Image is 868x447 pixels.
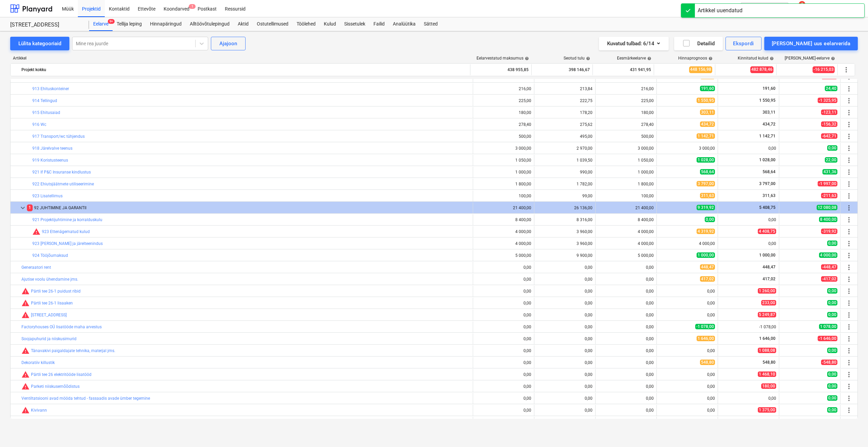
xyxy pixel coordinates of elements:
[821,110,837,115] span: -123,11
[845,168,853,176] span: Rohkem tegevusi
[598,217,654,222] div: 8 400,00
[598,396,654,401] div: 0,00
[477,56,529,61] div: Eelarvestatud maksumus
[707,56,713,61] span: help
[476,396,531,401] div: 0,00
[320,17,340,31] a: Kulud
[697,98,715,103] span: 1 550,95
[31,348,115,353] a: Tänavakivi paigaldajate tehnika, materjal jms.
[219,39,237,48] div: Ajajoon
[420,17,442,31] a: Sätted
[369,17,389,31] div: Failid
[660,348,715,353] div: 0,00
[340,17,369,31] div: Sissetulek
[617,56,651,61] div: Eesmärkeelarve
[830,56,835,61] span: help
[821,133,837,139] span: -642,71
[598,301,654,305] div: 0,00
[598,360,654,365] div: 0,00
[818,336,837,341] span: -1 646,00
[537,86,592,91] div: 213,84
[186,17,234,31] div: Alltöövõtulepingud
[476,336,531,341] div: 0,00
[537,98,592,103] div: 222,75
[89,17,113,31] a: Eelarve9+
[845,216,853,224] span: Rohkem tegevusi
[762,169,776,174] span: 568,64
[845,347,853,355] span: Rohkem tegevusi
[845,275,853,283] span: Rohkem tegevusi
[845,120,853,129] span: Rohkem tegevusi
[537,277,592,282] div: 0,00
[598,336,654,341] div: 0,00
[845,323,853,331] span: Rohkem tegevusi
[758,371,776,377] span: 1 468,10
[646,56,651,61] span: help
[660,384,715,389] div: 0,00
[598,158,654,163] div: 1 050,00
[598,313,654,317] div: 0,00
[821,193,837,198] span: -211,63
[537,241,592,246] div: 3 960,00
[845,85,853,93] span: Rohkem tegevusi
[700,276,715,282] span: 417,02
[476,313,531,317] div: 0,00
[476,122,531,127] div: 278,40
[819,324,837,329] span: 1 078,00
[32,98,57,103] a: 914 Tellingud
[762,86,776,91] span: 191,60
[607,39,661,48] div: Kuvatud tulbad : 6/14
[758,98,776,103] span: 1 550,95
[660,289,715,294] div: 0,00
[725,37,761,50] button: Ekspordi
[764,37,858,50] button: [PERSON_NAME] uus eelarverida
[31,408,47,413] a: Kivivann
[845,204,853,212] span: Rohkem tegevusi
[476,98,531,103] div: 225,00
[19,204,27,212] span: keyboard_arrow_down
[758,312,776,317] span: 5 249,87
[660,396,715,401] div: 0,00
[32,134,85,139] a: 917 Transport/wc tühjendus
[845,239,853,248] span: Rohkem tegevusi
[21,325,102,329] a: Factoryhouses OÜ lisatööde maha arvestus
[842,66,850,74] span: Rohkem tegevusi
[293,17,320,31] a: Töölehed
[700,169,715,175] span: 568,64
[537,265,592,270] div: 0,00
[31,372,91,377] a: Pärtli tee 26 elektritööde lisatööd
[827,371,837,377] span: 0,00
[721,146,776,151] div: 0,00
[845,311,853,319] span: Rohkem tegevusi
[42,229,90,234] a: 923 Ettenägematud kulud
[813,66,835,73] span: -16 215,03
[827,348,837,353] span: 0,00
[32,158,68,163] a: 919 Koristusteenus
[10,56,471,61] div: Artikkel
[819,217,837,222] span: 8 400,00
[697,157,715,163] span: 1 028,00
[146,17,186,31] div: Hinnapäringud
[761,300,776,305] span: 233,00
[845,299,853,307] span: Rohkem tegevusi
[32,217,102,222] a: 921 Projektijuhtimine ja korralduskulu
[537,122,592,127] div: 275,62
[674,37,723,50] button: Detailid
[598,265,654,270] div: 0,00
[738,56,774,61] div: Kinnitatud kulud
[476,217,531,222] div: 8 400,00
[476,301,531,305] div: 0,00
[596,64,651,75] div: 431 941,95
[819,252,837,258] span: 4 000,00
[211,37,246,50] button: Ajajoon
[31,384,80,389] a: Parketi niiskusemõõdistus
[845,156,853,164] span: Rohkem tegevusi
[476,205,531,210] div: 21 400,00
[845,263,853,271] span: Rohkem tegevusi
[762,277,776,281] span: 417,02
[476,110,531,115] div: 180,00
[598,348,654,353] div: 0,00
[32,122,46,127] a: 916 Wc
[476,194,531,198] div: 100,00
